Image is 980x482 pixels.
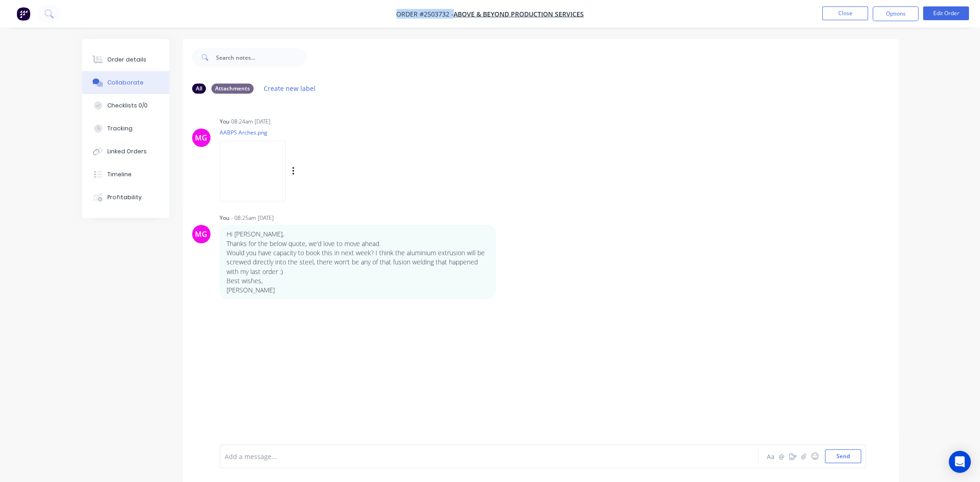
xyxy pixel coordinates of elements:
[107,78,144,87] div: Collaborate
[220,214,229,222] div: You
[227,286,489,295] p: [PERSON_NAME]
[82,71,169,94] button: Collaborate
[949,451,971,473] div: Open Intercom Messenger
[107,56,146,64] div: Order details
[82,94,169,117] button: Checklists 0/0
[82,48,169,71] button: Order details
[231,214,274,222] div: - 08:25am [DATE]
[227,230,489,239] p: Hi [PERSON_NAME],
[873,6,919,21] button: Options
[82,140,169,163] button: Linked Orders
[17,7,30,21] img: Factory
[220,118,229,126] div: You
[396,10,454,18] span: Order #2503732 -
[822,6,868,20] button: Close
[107,193,142,202] div: Profitability
[825,449,861,463] button: Send
[227,276,489,286] p: Best wishes,
[82,163,169,186] button: Timeline
[231,118,271,126] div: 08:24am [DATE]
[195,132,207,143] div: MG
[192,84,206,94] div: All
[216,48,307,67] input: Search notes...
[454,10,584,18] a: Above & Beyond Production Services
[107,124,133,133] div: Tracking
[809,451,820,462] button: ☺
[195,229,207,240] div: MG
[765,451,776,462] button: Aa
[211,84,254,94] div: Attachments
[227,248,489,276] p: Would you have capacity to book this in next week? I think the aluminium extrusion will be screwe...
[107,170,132,179] div: Timeline
[107,101,148,110] div: Checklists 0/0
[776,451,787,462] button: @
[220,129,388,136] p: AABPS Arches.png
[82,186,169,209] button: Profitability
[259,82,321,95] button: Create new label
[107,147,147,156] div: Linked Orders
[923,6,969,20] button: Edit Order
[82,117,169,140] button: Tracking
[227,239,489,248] p: Thanks for the below quote, we’d love to move ahead.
